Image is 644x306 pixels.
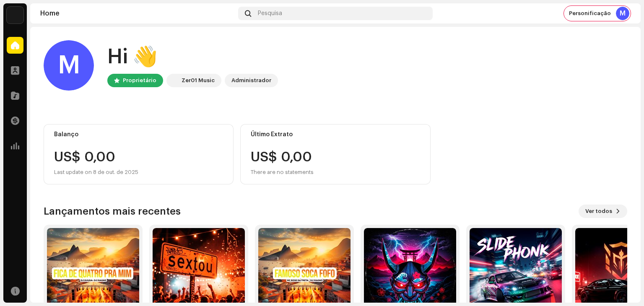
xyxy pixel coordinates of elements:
[569,10,611,17] span: Personificação
[240,124,430,184] re-o-card-value: Último Extrato
[40,10,235,17] div: Home
[251,131,420,138] div: Último Extrato
[616,7,629,20] div: M
[585,203,612,220] span: Ver todos
[44,205,181,218] h3: Lançamentos mais recentes
[54,131,223,138] div: Balanço
[231,75,271,86] div: Administrador
[579,205,627,218] button: Ver todos
[54,167,223,177] div: Last update on 8 de out. de 2025
[44,124,234,184] re-o-card-value: Balanço
[44,40,94,91] div: M
[168,75,178,86] img: cd9a510e-9375-452c-b98b-71401b54d8f9
[123,75,156,86] div: Proprietário
[107,44,278,70] div: Hi 👋
[258,10,282,17] span: Pesquisa
[182,75,215,86] div: Zer01 Music
[251,167,314,177] div: There are no statements
[7,7,23,23] img: cd9a510e-9375-452c-b98b-71401b54d8f9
